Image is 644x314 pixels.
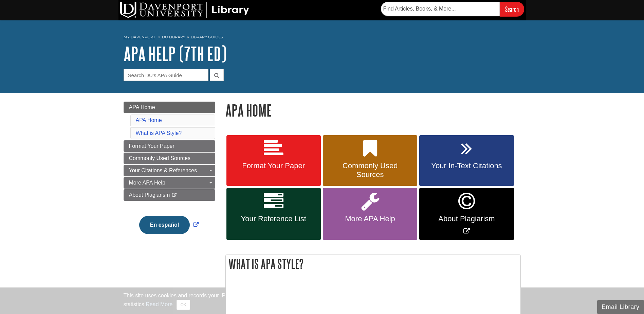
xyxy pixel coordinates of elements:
a: APA Home [124,102,215,113]
form: Searches DU Library's articles, books, and more [381,2,524,16]
span: About Plagiarism [424,214,509,223]
button: En español [139,216,190,234]
span: Your Reference List [232,214,316,223]
a: Commonly Used Sources [323,135,417,186]
span: More APA Help [328,214,412,223]
a: Format Your Paper [226,135,321,186]
input: Find Articles, Books, & More... [381,2,500,16]
span: Your In-Text Citations [424,161,509,170]
span: Format Your Paper [232,161,316,170]
a: Your In-Text Citations [419,135,514,186]
a: More APA Help [323,188,417,240]
h1: APA Home [225,102,521,119]
a: What is APA Style? [136,130,182,136]
a: Your Citations & References [124,165,215,176]
div: Guide Page Menu [124,102,215,246]
input: Search DU's APA Guide [124,69,208,81]
span: APA Home [129,104,155,110]
h2: What is APA Style? [226,255,520,273]
a: Commonly Used Sources [124,153,215,164]
a: Link opens in new window [419,188,514,240]
a: My Davenport [124,34,155,40]
div: This site uses cookies and records your IP address for usage statistics. Additionally, we use Goo... [124,292,521,310]
a: Library Guides [191,35,223,39]
span: About Plagiarism [129,192,170,198]
a: Read More [146,301,172,307]
span: Format Your Paper [129,143,174,149]
a: DU Library [162,35,185,39]
button: Close [177,300,190,310]
a: Link opens in new window [137,222,200,228]
span: Commonly Used Sources [328,161,412,179]
a: APA Help (7th Ed) [124,43,226,64]
img: DU Library [120,2,249,18]
input: Search [500,2,524,16]
span: Commonly Used Sources [129,155,190,161]
span: Your Citations & References [129,168,197,173]
nav: breadcrumb [124,33,521,43]
button: Email Library [597,300,644,314]
a: APA Home [136,117,162,123]
a: More APA Help [124,177,215,189]
a: Format Your Paper [124,140,215,152]
span: More APA Help [129,180,165,186]
a: Your Reference List [226,188,321,240]
i: This link opens in a new window [171,193,177,197]
a: About Plagiarism [124,189,215,201]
